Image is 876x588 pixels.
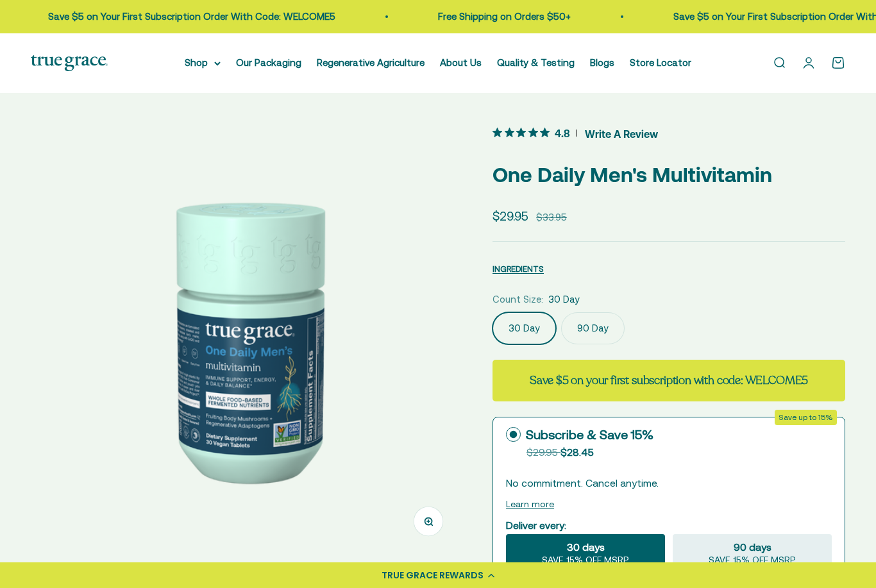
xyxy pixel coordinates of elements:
summary: Shop [185,55,221,71]
sale-price: $29.95 [493,206,528,226]
span: 4.8 [555,126,570,139]
span: Write A Review [585,124,658,143]
strong: Save $5 on your first subscription with code: WELCOME5 [530,373,808,388]
a: Free Shipping on Orders $50+ [438,11,571,22]
a: Store Locator [630,57,691,68]
a: Blogs [590,57,614,68]
a: Quality & Testing [497,57,575,68]
legend: Count Size: [493,292,543,307]
a: Our Packaging [236,57,301,68]
a: Regenerative Agriculture [317,57,425,68]
button: INGREDIENTS [493,261,544,276]
a: About Us [440,57,482,68]
compare-at-price: $33.95 [536,210,567,225]
span: 30 Day [548,292,580,307]
div: TRUE GRACE REWARDS [382,569,484,582]
span: INGREDIENTS [493,264,544,274]
p: Save $5 on Your First Subscription Order With Code: WELCOME5 [48,9,335,24]
img: One Daily Men's Multivitamin [31,124,462,555]
p: One Daily Men's Multivitamin [493,158,845,191]
button: 4.8 out 5 stars rating in total 4 reviews. Jump to reviews. [493,124,658,143]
